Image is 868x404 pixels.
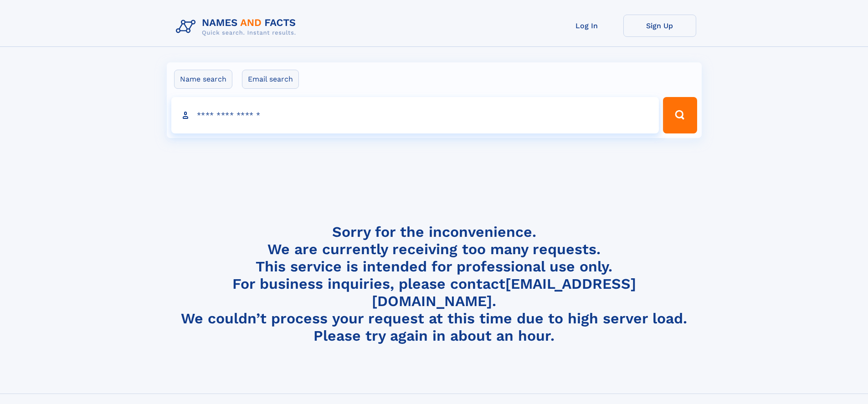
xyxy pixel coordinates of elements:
[372,275,636,310] a: [EMAIL_ADDRESS][DOMAIN_NAME]
[172,223,696,345] h4: Sorry for the inconvenience. We are currently receiving too many requests. This service is intend...
[623,15,696,37] a: Sign Up
[242,70,299,89] label: Email search
[171,97,659,133] input: search input
[172,15,303,39] img: Logo Names and Facts
[174,70,232,89] label: Name search
[550,15,623,37] a: Log In
[663,97,697,133] button: Search Button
